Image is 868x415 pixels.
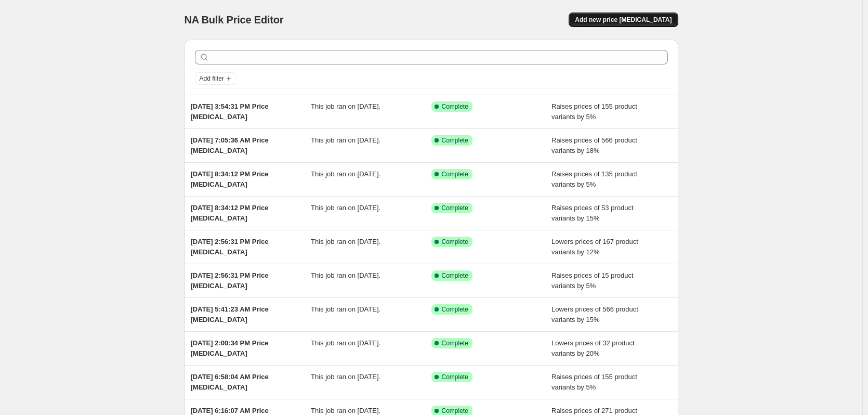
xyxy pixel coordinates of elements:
[551,271,634,290] span: Raises prices of 15 product variants by 5%
[311,373,380,381] span: This job ran on [DATE].
[442,136,468,145] span: Complete
[311,102,380,110] span: This job ran on [DATE].
[185,14,284,25] span: NA Bulk Price Editor
[311,271,380,279] span: This job ran on [DATE].
[311,339,380,347] span: This job ran on [DATE].
[551,373,637,391] span: Raises prices of 155 product variants by 5%
[575,16,672,24] span: Add new price [MEDICAL_DATA]
[551,204,634,222] span: Raises prices of 53 product variants by 15%
[442,407,468,415] span: Complete
[569,12,678,27] button: Add new price [MEDICAL_DATA]
[311,170,380,178] span: This job ran on [DATE].
[191,102,269,121] span: [DATE] 3:54:31 PM Price [MEDICAL_DATA]
[191,238,269,256] span: [DATE] 2:56:31 PM Price [MEDICAL_DATA]
[442,305,468,314] span: Complete
[442,238,468,246] span: Complete
[442,170,468,178] span: Complete
[311,204,380,212] span: This job ran on [DATE].
[442,339,468,347] span: Complete
[311,407,380,414] span: This job ran on [DATE].
[191,136,269,154] span: [DATE] 7:05:36 AM Price [MEDICAL_DATA]
[551,238,638,256] span: Lowers prices of 167 product variants by 12%
[442,102,468,111] span: Complete
[442,271,468,280] span: Complete
[551,102,637,121] span: Raises prices of 155 product variants by 5%
[191,305,269,323] span: [DATE] 5:41:23 AM Price [MEDICAL_DATA]
[551,305,638,323] span: Lowers prices of 566 product variants by 15%
[311,238,380,245] span: This job ran on [DATE].
[551,170,637,188] span: Raises prices of 135 product variants by 5%
[191,339,269,357] span: [DATE] 2:00:34 PM Price [MEDICAL_DATA]
[191,204,269,222] span: [DATE] 8:34:12 PM Price [MEDICAL_DATA]
[442,373,468,381] span: Complete
[195,72,236,85] button: Add filter
[191,170,269,188] span: [DATE] 8:34:12 PM Price [MEDICAL_DATA]
[200,74,224,83] span: Add filter
[551,136,637,154] span: Raises prices of 566 product variants by 18%
[442,204,468,212] span: Complete
[311,305,380,313] span: This job ran on [DATE].
[551,339,635,357] span: Lowers prices of 32 product variants by 20%
[191,271,269,290] span: [DATE] 2:56:31 PM Price [MEDICAL_DATA]
[191,373,269,391] span: [DATE] 6:58:04 AM Price [MEDICAL_DATA]
[311,136,380,144] span: This job ran on [DATE].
